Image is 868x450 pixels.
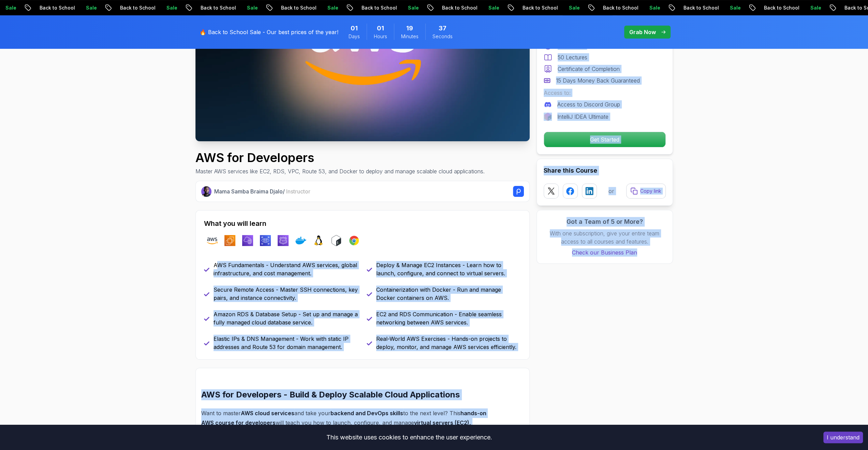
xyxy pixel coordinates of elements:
p: Back to School [758,4,804,11]
span: 37 Seconds [439,24,446,33]
span: 1 Days [351,24,358,33]
p: Access to: [544,89,666,97]
button: Get Started [544,132,666,147]
p: Sale [482,4,504,11]
button: Accept cookies [823,432,863,443]
img: chrome logo [349,235,359,246]
img: linux logo [313,235,324,246]
strong: AWS cloud services [241,410,294,417]
p: 15 Days Money Back Guaranteed [556,76,640,85]
p: EC2 and RDS Communication - Enable seamless networking between AWS services. [376,310,521,326]
img: ec2 logo [224,235,235,246]
p: Get Started [544,132,665,147]
span: Instructor [286,188,310,195]
p: Back to School [355,4,402,11]
span: Minutes [401,33,418,40]
p: or [608,187,614,195]
h2: AWS for Developers - Build & Deploy Scalable Cloud Applications [201,389,491,400]
p: Copy link [640,188,661,194]
h2: Share this Course [544,166,666,175]
p: Want to master and take your to the next level? This will teach you how to launch, configure, and... [201,408,491,447]
p: Mama Samba Braima Djalo / [214,187,310,195]
p: Secure Remote Access - Master SSH connections, key pairs, and instance connectivity. [214,286,358,302]
a: Check our Business Plan [544,248,666,257]
p: Back to School [597,4,643,11]
p: 🔥 Back to School Sale - Our best prices of the year! [200,28,338,36]
p: Back to School [436,4,482,11]
p: Sale [643,4,665,11]
p: With one subscription, give your entire team access to all courses and features. [544,229,666,246]
p: Back to School [114,4,160,11]
strong: backend and DevOps skills [330,410,403,417]
p: Elastic IPs & DNS Management - Work with static IP addresses and Route 53 for domain management. [214,335,358,351]
p: Sale [402,4,424,11]
img: docker logo [295,235,306,246]
span: Days [349,33,360,40]
span: Hours [374,33,387,40]
p: Deploy & Manage EC2 Instances - Learn how to launch, configure, and connect to virtual servers. [376,261,521,277]
p: Back to School [677,4,724,11]
p: Sale [804,4,826,11]
p: Sale [563,4,585,11]
p: Back to School [194,4,241,11]
p: Containerization with Docker - Run and manage Docker containers on AWS. [376,286,521,302]
span: 1 Hours [377,24,384,33]
img: rds logo [260,235,271,246]
p: Access to Discord Group [557,100,620,108]
span: Seconds [432,33,453,40]
p: Back to School [516,4,563,11]
p: AWS Fundamentals - Understand AWS services, global infrastructure, and cost management. [214,261,358,277]
p: 50 Lectures [558,53,587,61]
p: Master AWS services like EC2, RDS, VPC, Route 53, and Docker to deploy and manage scalable cloud ... [195,167,485,175]
p: Back to School [33,4,80,11]
span: 19 Minutes [406,24,413,33]
img: bash logo [331,235,342,246]
img: aws logo [207,235,218,246]
p: Amazon RDS & Database Setup - Set up and manage a fully managed cloud database service. [214,310,358,326]
h3: Got a Team of 5 or More? [544,217,666,227]
img: route53 logo [278,235,289,246]
button: Copy link [626,184,666,199]
p: Sale [160,4,182,11]
div: This website uses cookies to enhance the user experience. [5,430,813,445]
h1: AWS for Developers [195,151,485,164]
p: Sale [321,4,343,11]
p: Sale [80,4,102,11]
p: Sale [241,4,263,11]
p: Grab Now [629,28,656,36]
h2: What you will learn [204,219,521,228]
p: Real-World AWS Exercises - Hands-on projects to deploy, monitor, and manage AWS services efficien... [376,335,521,351]
img: jetbrains logo [544,113,552,121]
p: Back to School [275,4,321,11]
img: vpc logo [242,235,253,246]
p: Sale [724,4,746,11]
img: Nelson Djalo [201,186,212,197]
p: IntelliJ IDEA Ultimate [557,113,608,121]
p: Certificate of Completion [558,65,620,73]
